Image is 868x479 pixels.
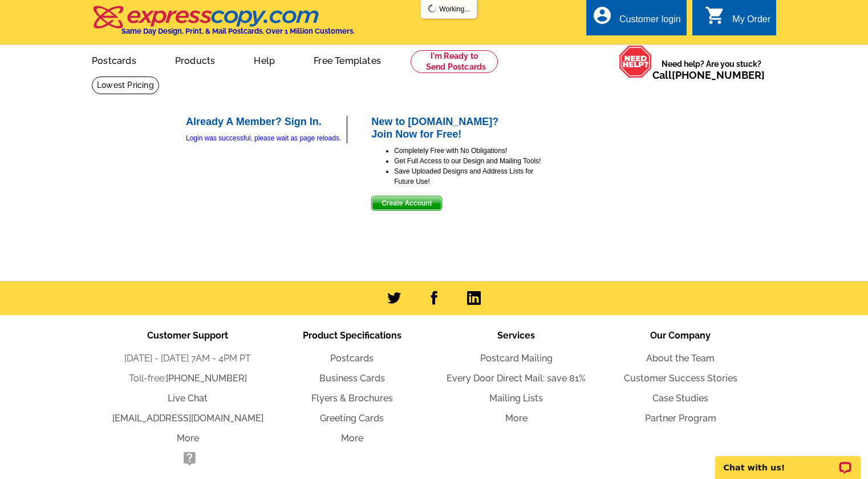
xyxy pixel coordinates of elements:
a: shopping_cart My Order [705,13,770,27]
a: Products [157,46,234,73]
a: Customer Success Stories [624,373,737,384]
span: Call [652,69,765,81]
a: Partner Program [645,413,716,424]
img: help [619,45,652,78]
img: loading... [428,4,437,13]
li: Completely Free with No Obligations! [394,146,542,156]
a: More [505,413,528,424]
h2: New to [DOMAIN_NAME]? Join Now for Free! [371,116,542,140]
div: Customer login [619,14,681,30]
a: Case Studies [652,393,708,404]
a: Free Templates [295,46,399,73]
i: shopping_cart [705,5,725,26]
span: Need help? Are you stuck? [652,58,770,81]
h4: Same Day Design, Print, & Mail Postcards. Over 1 Million Customers. [121,27,355,35]
li: Toll-free: [106,372,270,385]
h2: Already A Member? Sign In. [186,116,346,128]
a: account_circle Customer login [592,13,681,27]
a: Postcards [330,353,374,364]
span: Customer Support [147,330,228,341]
a: [PHONE_NUMBER] [672,69,765,81]
a: Postcard Mailing [480,353,553,364]
div: Login was successful, please wait as page reloads. [186,133,346,143]
a: Live Chat [168,393,208,404]
li: [DATE] - [DATE] 7AM - 4PM PT [106,352,270,365]
span: Create Account [372,196,441,210]
a: Every Door Direct Mail: save 81% [447,373,586,384]
a: More [177,433,199,444]
a: Flyers & Brochures [311,393,393,404]
a: [EMAIL_ADDRESS][DOMAIN_NAME] [112,413,263,424]
a: Same Day Design, Print, & Mail Postcards. Over 1 Million Customers. [92,14,355,35]
a: About the Team [646,353,715,364]
a: More [341,433,363,444]
a: Mailing Lists [489,393,543,404]
li: Get Full Access to our Design and Mailing Tools! [394,156,542,166]
span: Product Specifications [303,330,401,341]
a: Postcards [74,46,155,73]
i: account_circle [592,5,613,26]
span: Services [497,330,535,341]
li: Save Uploaded Designs and Address Lists for Future Use! [394,166,542,187]
a: Help [236,46,293,73]
a: [PHONE_NUMBER] [166,373,247,384]
span: Our Company [650,330,711,341]
a: Greeting Cards [320,413,384,424]
button: Create Account [371,196,442,211]
iframe: LiveChat chat widget [708,443,868,479]
div: My Order [732,14,770,30]
a: Business Cards [319,373,385,384]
